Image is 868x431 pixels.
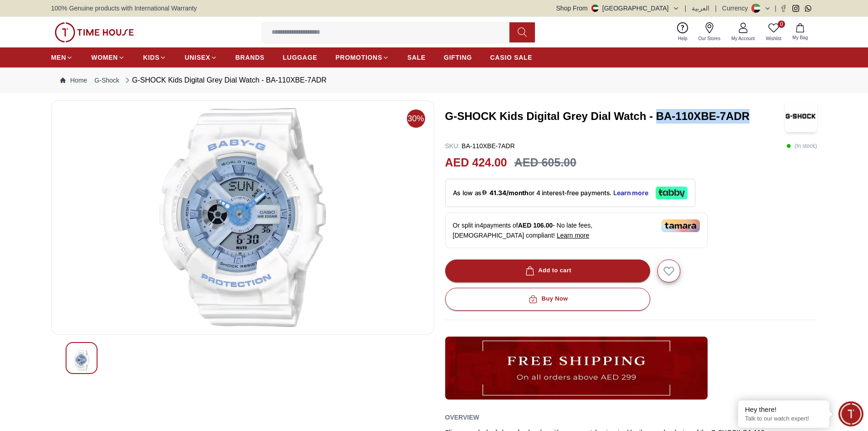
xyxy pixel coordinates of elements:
button: My Bag [787,21,813,43]
div: Hey there! [745,405,822,414]
span: MEN [51,53,66,62]
a: PROMOTIONS [335,49,389,66]
a: Whatsapp [805,5,812,12]
p: ( In stock ) [786,141,817,151]
span: My Account [728,35,759,42]
span: | [715,4,717,13]
span: | [685,4,687,13]
span: BRANDS [236,53,265,62]
h2: Overview [445,410,479,424]
a: Facebook [780,5,787,12]
a: CASIO SALE [490,49,533,66]
div: Or split in 4 payments of - No late fees, [DEMOGRAPHIC_DATA] compliant! [445,213,708,248]
div: Buy Now [527,294,568,304]
span: LUGGAGE [283,53,318,62]
a: BRANDS [236,49,265,66]
img: United Arab Emirates [591,5,599,12]
div: Currency [722,4,752,13]
span: PROMOTIONS [335,53,382,62]
span: UNISEX [185,53,210,62]
a: 0Wishlist [760,21,787,44]
button: Buy Now [445,288,650,311]
div: Add to cart [524,265,571,276]
span: WOMEN [91,53,118,62]
a: Help [673,21,693,44]
span: SALE [407,53,426,62]
span: GIFTING [444,53,472,62]
span: KIDS [143,53,159,62]
img: G-SHOCK Kids Digital Grey Dial Watch - BA-110XBE-7ADR [59,108,426,327]
a: UNISEX [185,49,217,66]
a: SALE [407,49,426,66]
span: Wishlist [762,35,785,42]
span: 0 [778,21,785,28]
img: G-SHOCK Kids Digital Grey Dial Watch - BA-110XBE-7ADR [73,350,90,371]
button: Add to cart [445,260,650,282]
span: Help [674,35,691,42]
a: Instagram [792,5,799,12]
div: Chat Widget [838,401,863,426]
a: Home [60,76,87,85]
p: Talk to our watch expert! [745,415,822,423]
a: KIDS [143,49,166,66]
a: WOMEN [91,49,125,66]
img: Tamara [661,219,700,232]
a: LUGGAGE [283,49,318,66]
span: 30% [407,109,425,128]
span: CASIO SALE [490,53,533,62]
h3: AED 605.00 [514,154,576,171]
p: BA-110XBE-7ADR [445,141,515,151]
a: MEN [51,49,73,66]
span: 100% Genuine products with International Warranty [51,4,197,13]
button: العربية [692,4,709,13]
span: | [775,4,776,13]
span: Our Stores [695,35,724,42]
img: ... [55,22,134,42]
a: G-Shock [94,76,119,85]
h3: G-SHOCK Kids Digital Grey Dial Watch - BA-110XBE-7ADR [445,109,786,124]
span: AED 106.00 [518,222,553,229]
img: ... [445,337,708,400]
span: Learn more [557,232,590,239]
div: G-SHOCK Kids Digital Grey Dial Watch - BA-110XBE-7ADR [123,75,327,86]
span: SKU : [445,142,460,150]
img: G-SHOCK Kids Digital Grey Dial Watch - BA-110XBE-7ADR [785,100,817,132]
h2: AED 424.00 [445,154,507,171]
span: My Bag [789,34,812,41]
button: Shop From[GEOGRAPHIC_DATA] [556,4,679,13]
a: GIFTING [444,49,472,66]
a: Our Stores [693,21,726,44]
nav: Breadcrumb [51,68,817,93]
